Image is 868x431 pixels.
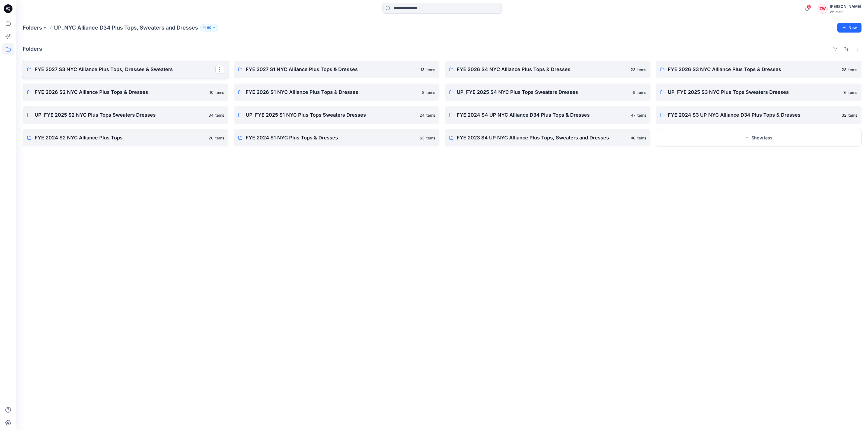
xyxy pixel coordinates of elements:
[422,90,435,95] p: 8 items
[35,134,205,142] p: FYE 2024 S2 NYC Alliance Plus Tops
[457,66,627,73] p: FYE 2026 S4 NYC Alliance Plus Tops & Dresses
[23,129,228,146] a: FYE 2024 S2 NYC Alliance Plus Tops20 items
[656,106,861,124] a: FYE 2024 S3 UP NYC Alliance D34 Plus Tops & Dresses32 items
[631,135,646,141] p: 40 items
[246,111,416,119] p: UP_FYE 2025 S1 NYC Plus Tops Sweaters Dresses
[209,135,224,141] p: 20 items
[35,111,205,119] p: UP_FYE 2025 S2 NYC Plus Tops Sweaters Dresses
[246,134,416,142] p: FYE 2024 S1 NYC Plus Tops & Dresses
[656,84,861,101] a: UP_FYE 2025 S3 NYC Plus Tops Sweaters Dresses6 items
[457,111,628,119] p: FYE 2024 S4 UP NYC Alliance D34 Plus Tops & Dresses
[668,66,838,73] p: FYE 2026 S3 NYC Alliance Plus Tops & Dresses
[209,112,224,118] p: 34 items
[445,84,650,101] a: UP_FYE 2025 S4 NYC Plus Tops Sweaters Dresses9 items
[209,90,224,95] p: 10 items
[842,112,857,118] p: 32 items
[54,24,198,31] p: UP_NYC Alliance D34 Plus Tops, Sweaters and Dresses
[830,3,861,10] div: [PERSON_NAME]
[668,88,841,96] p: UP_FYE 2025 S3 NYC Plus Tops Sweaters Dresses
[207,25,211,31] p: 60
[23,84,228,101] a: FYE 2026 S2 NYC Alliance Plus Tops & Dresses10 items
[844,90,857,95] p: 6 items
[246,66,417,73] p: FYE 2027 S1 NYC Alliance Plus Tops & Dresses
[420,135,435,141] p: 63 items
[23,46,42,52] h4: Folders
[23,106,228,124] a: UP_FYE 2025 S2 NYC Plus Tops Sweaters Dresses34 items
[842,67,857,72] p: 28 items
[445,61,650,78] a: FYE 2026 S4 NYC Alliance Plus Tops & Dresses23 items
[457,88,630,96] p: UP_FYE 2025 S4 NYC Plus Tops Sweaters Dresses
[656,61,861,78] a: FYE 2026 S3 NYC Alliance Plus Tops & Dresses28 items
[23,24,42,31] a: Folders
[234,84,439,101] a: FYE 2026 S1 NYC Alliance Plus Tops & Dresses8 items
[631,112,646,118] p: 47 items
[830,10,861,14] div: Walmart
[807,5,811,9] span: 6
[35,66,215,73] p: FYE 2027 S3 NYC Alliance Plus Tops, Dresses & Sweaters
[668,111,838,119] p: FYE 2024 S3 UP NYC Alliance D34 Plus Tops & Dresses
[23,61,228,78] a: FYE 2027 S3 NYC Alliance Plus Tops, Dresses & Sweaters
[420,67,435,72] p: 13 items
[246,88,419,96] p: FYE 2026 S1 NYC Alliance Plus Tops & Dresses
[633,90,646,95] p: 9 items
[445,106,650,124] a: FYE 2024 S4 UP NYC Alliance D34 Plus Tops & Dresses47 items
[234,129,439,146] a: FYE 2024 S1 NYC Plus Tops & Dresses63 items
[420,112,435,118] p: 24 items
[457,134,627,142] p: FYE 2023 S4 UP NYC Alliance Plus Tops, Sweaters and Dresses
[818,4,828,14] div: ZW
[656,129,861,146] button: Show less
[837,23,861,33] button: New
[445,129,650,146] a: FYE 2023 S4 UP NYC Alliance Plus Tops, Sweaters and Dresses40 items
[35,88,206,96] p: FYE 2026 S2 NYC Alliance Plus Tops & Dresses
[631,67,646,72] p: 23 items
[234,106,439,124] a: UP_FYE 2025 S1 NYC Plus Tops Sweaters Dresses24 items
[200,24,218,31] button: 60
[234,61,439,78] a: FYE 2027 S1 NYC Alliance Plus Tops & Dresses13 items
